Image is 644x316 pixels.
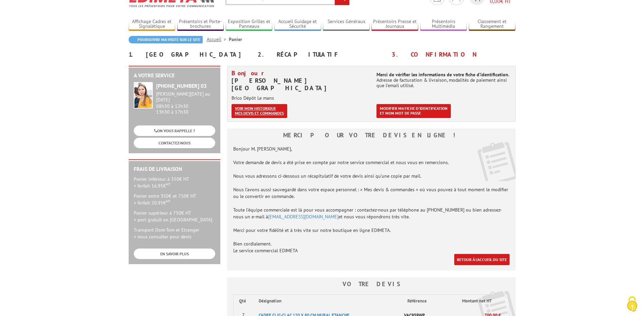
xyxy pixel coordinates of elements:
th: Référence [402,295,440,308]
h4: [PERSON_NAME][GEOGRAPHIC_DATA] [232,70,366,92]
span: Bonjour [232,69,268,77]
a: Présentoirs Presse et Journaux [371,19,418,30]
p: Panier entre 350€ et 750€ HT [134,193,215,206]
a: Exposition Grilles et Panneaux [226,19,273,30]
p: Brico Dépôt Le mans [232,95,366,101]
button: Cookies (fenêtre modale) [620,293,644,316]
a: ON VOUS RAPPELLE ? [134,125,215,136]
a: CONTACTEZ-NOUS [134,138,215,148]
th: Qté [233,295,253,308]
th: Désignation [253,295,402,308]
a: [EMAIL_ADDRESS][DOMAIN_NAME] [268,214,338,220]
p: Adresse de facturation & livraison, modalités de paiement ainsi que l’email utilisé. [376,72,513,88]
a: Présentoirs Multimédia [420,19,467,30]
h3: Merci pour votre devis en ligne ! [227,129,516,142]
sup: HT [166,199,170,203]
a: Classement et Rangement [469,19,516,30]
a: Poursuivre ma visite sur le site [129,36,203,43]
span: > forfait 16.95€ [134,183,170,189]
sup: HT [166,182,170,186]
a: Services Généraux [323,19,370,30]
strong: [PHONE_NUMBER] 03 [156,82,207,89]
p: Montant net HT [445,298,509,304]
a: Accueil Guidage et Sécurité [274,19,321,30]
p: Panier inférieur à 350€ HT [134,176,215,189]
div: 08h30 à 12h30 13h30 à 17h30 [156,91,215,115]
a: Accueil [207,36,229,42]
span: > port gratuit en [GEOGRAPHIC_DATA] [134,217,212,223]
p: Panier supérieur à 750€ HT [134,210,215,223]
a: EN SAVOIR PLUS [134,249,215,259]
a: Retour à l'accueil du site [454,254,510,265]
div: 1. [GEOGRAPHIC_DATA] [129,48,258,61]
span: > nous consulter pour devis [134,234,191,240]
li: Panier [229,36,242,43]
img: Cookies (fenêtre modale) [624,296,641,313]
b: Merci de vérifier les informations de votre fiche d’identification. [376,72,509,78]
a: Affichage Cadres et Signalétique [129,19,176,30]
h2: A votre service [134,73,215,79]
div: 2. Récapitulatif [258,48,387,61]
div: 3. Confirmation [387,48,516,61]
h3: Votre Devis [227,277,516,291]
div: [PERSON_NAME][DATE] au [DATE] [156,91,215,103]
span: > forfait 20.95€ [134,200,170,206]
p: Transport Dom-Tom et Etranger [134,226,215,240]
img: widget-service.jpg [134,82,153,108]
a: Modifier ma fiche d'identificationet mon mot de passe [376,104,451,118]
a: Voir mon historiquemes devis et commandes [232,104,287,118]
a: Présentoirs et Porte-brochures [177,19,224,30]
div: Bonjour M. [PERSON_NAME], Votre demande de devis a été prise en compte par notre service commerci... [227,142,516,271]
h2: Frais de Livraison [134,166,215,172]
